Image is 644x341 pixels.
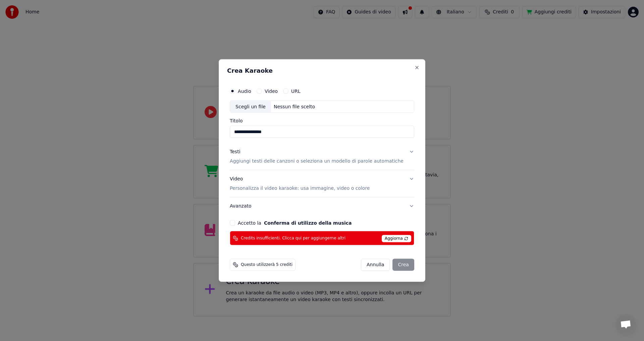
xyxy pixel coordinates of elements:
span: Aggiorna [382,235,411,242]
label: Video [265,89,278,93]
span: Questo utilizzerà 5 crediti [241,262,292,268]
button: Avanzato [230,197,414,215]
label: Audio [238,89,251,93]
button: Annulla [361,259,390,271]
label: Titolo [230,118,414,123]
div: Scegli un file [230,101,271,113]
label: URL [291,89,301,93]
button: Accetto la [264,221,352,225]
div: Nessun file scelto [271,103,318,110]
button: VideoPersonalizza il video karaoke: usa immagine, video o colore [230,170,414,197]
span: Credits insufficienti. Clicca qui per aggiungerne altri [241,235,345,241]
div: Video [230,176,370,192]
p: Aggiungi testi delle canzoni o seleziona un modello di parole automatiche [230,158,404,165]
p: Personalizza il video karaoke: usa immagine, video o colore [230,185,370,192]
h2: Crea Karaoke [227,67,417,73]
label: Accetto la [238,221,352,225]
div: Testi [230,149,240,155]
button: TestiAggiungi testi delle canzoni o seleziona un modello di parole automatiche [230,143,414,170]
